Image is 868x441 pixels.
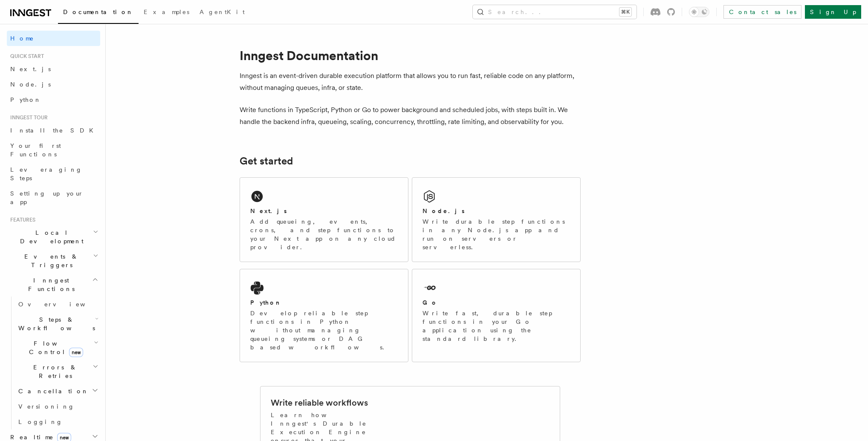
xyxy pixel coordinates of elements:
a: Home [7,31,100,46]
span: Overview [18,301,106,308]
a: Python [7,92,100,107]
span: Local Development [7,228,93,245]
div: Inngest Functions [7,297,100,429]
span: Cancellation [15,387,89,395]
span: Next.js [10,66,51,72]
a: GoWrite fast, durable step functions in your Go application using the standard library. [412,269,581,362]
span: Install the SDK [10,127,98,134]
a: Examples [139,3,194,23]
h2: Node.js [422,207,465,215]
p: Write fast, durable step functions in your Go application using the standard library. [422,309,570,343]
span: Python [10,96,41,103]
a: Node.js [7,77,100,92]
p: Inngest is an event-driven durable execution platform that allows you to run fast, reliable code ... [240,70,581,94]
p: Write functions in TypeScript, Python or Go to power background and scheduled jobs, with steps bu... [240,104,581,128]
a: Get started [240,155,293,167]
span: Examples [144,9,189,15]
a: PythonDevelop reliable step functions in Python without managing queueing systems or DAG based wo... [240,269,408,362]
button: Search...⌘K [473,5,637,19]
span: Logging [18,418,63,425]
a: AgentKit [194,3,250,23]
h1: Inngest Documentation [240,48,581,63]
span: Your first Functions [10,142,61,158]
a: Next.jsAdd queueing, events, crons, and step functions to your Next app on any cloud provider. [240,177,408,262]
span: Flow Control [15,339,94,356]
a: Overview [15,297,100,312]
a: Next.js [7,61,100,77]
span: Quick start [7,53,44,60]
a: Node.jsWrite durable step functions in any Node.js app and run on servers or serverless. [412,177,581,262]
button: Errors & Retries [15,360,100,383]
span: Errors & Retries [15,363,93,380]
button: Local Development [7,225,100,249]
a: Sign Up [805,5,861,19]
a: Documentation [58,3,139,24]
button: Flow Controlnew [15,336,100,360]
span: Features [7,216,35,223]
a: Contact sales [723,5,801,19]
span: Events & Triggers [7,252,93,269]
span: Steps & Workflows [15,315,95,332]
button: Steps & Workflows [15,312,100,336]
span: Node.js [10,81,51,88]
button: Inngest Functions [7,273,100,297]
a: Setting up your app [7,186,100,210]
a: Versioning [15,399,100,414]
p: Develop reliable step functions in Python without managing queueing systems or DAG based workflows. [250,309,398,352]
span: new [69,348,83,357]
span: Home [10,34,34,43]
span: Inngest Functions [7,276,92,293]
span: Leveraging Steps [10,166,82,182]
button: Toggle dark mode [689,7,709,17]
a: Install the SDK [7,123,100,138]
p: Write durable step functions in any Node.js app and run on servers or serverless. [422,217,570,251]
h2: Next.js [250,207,287,215]
a: Leveraging Steps [7,162,100,186]
h2: Go [422,298,438,307]
h2: Python [250,298,282,307]
a: Your first Functions [7,138,100,162]
span: Setting up your app [10,190,84,205]
span: Inngest tour [7,114,48,121]
button: Events & Triggers [7,249,100,273]
p: Add queueing, events, crons, and step functions to your Next app on any cloud provider. [250,217,398,251]
span: Versioning [18,403,75,410]
kbd: ⌘K [619,8,631,16]
h2: Write reliable workflows [271,397,368,409]
button: Cancellation [15,383,100,399]
span: AgentKit [200,9,245,15]
span: Documentation [63,9,133,15]
a: Logging [15,414,100,429]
